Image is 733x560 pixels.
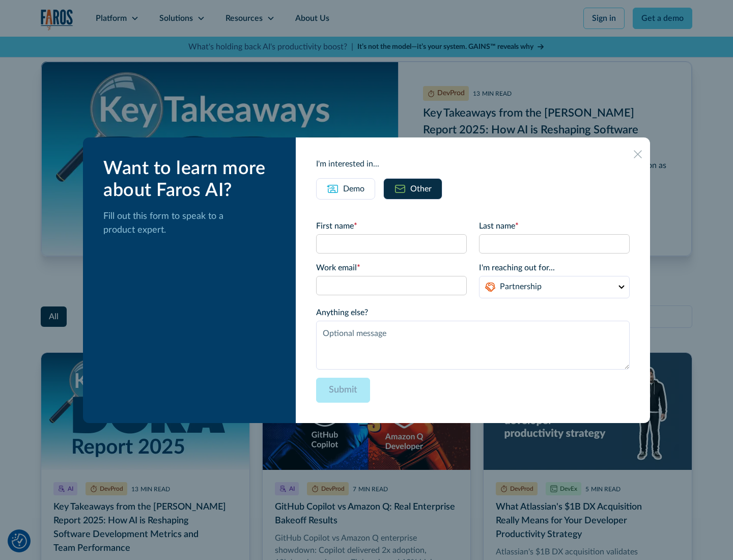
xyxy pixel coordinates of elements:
[316,220,630,403] form: Email Form
[103,210,279,237] p: Fill out this form to speak to a product expert.
[316,378,370,403] input: Submit
[316,306,630,319] label: Anything else?
[479,262,630,274] label: I'm reaching out for...
[103,158,279,202] div: Want to learn more about Faros AI?
[316,220,467,232] label: First name
[343,183,364,195] div: Demo
[479,220,630,232] label: Last name
[316,262,467,274] label: Work email
[316,158,630,170] div: I'm interested in...
[410,183,432,195] div: Other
